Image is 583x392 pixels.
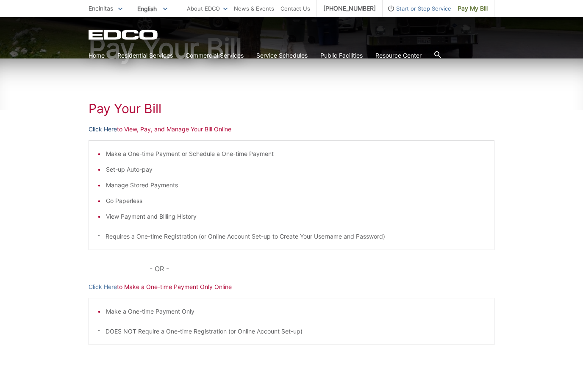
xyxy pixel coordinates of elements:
a: Commercial Services [186,51,244,60]
a: Click Here [89,125,117,134]
p: * Requires a One-time Registration (or Online Account Set-up to Create Your Username and Password) [97,232,486,241]
a: Public Facilities [320,51,363,60]
span: Pay My Bill [458,4,488,13]
p: * DOES NOT Require a One-time Registration (or Online Account Set-up) [97,327,486,336]
a: Home [89,51,105,60]
li: Make a One-time Payment Only [106,307,486,316]
a: Click Here [89,282,117,292]
p: to Make a One-time Payment Only Online [89,282,494,292]
li: Go Paperless [106,196,486,206]
a: About EDCO [187,4,228,13]
a: Residential Services [117,51,173,60]
li: View Payment and Billing History [106,212,486,221]
a: News & Events [234,4,274,13]
li: Manage Stored Payments [106,181,486,190]
span: Encinitas [89,5,113,12]
p: - OR - [150,263,494,275]
a: Resource Center [375,51,422,60]
li: Set-up Auto-pay [106,165,486,174]
a: Service Schedules [256,51,308,60]
p: to View, Pay, and Manage Your Bill Online [89,125,494,134]
span: English [131,2,174,16]
h1: Pay Your Bill [89,101,494,116]
li: Make a One-time Payment or Schedule a One-time Payment [106,149,486,158]
a: Contact Us [280,4,310,13]
a: EDCD logo. Return to the homepage. [89,30,159,40]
